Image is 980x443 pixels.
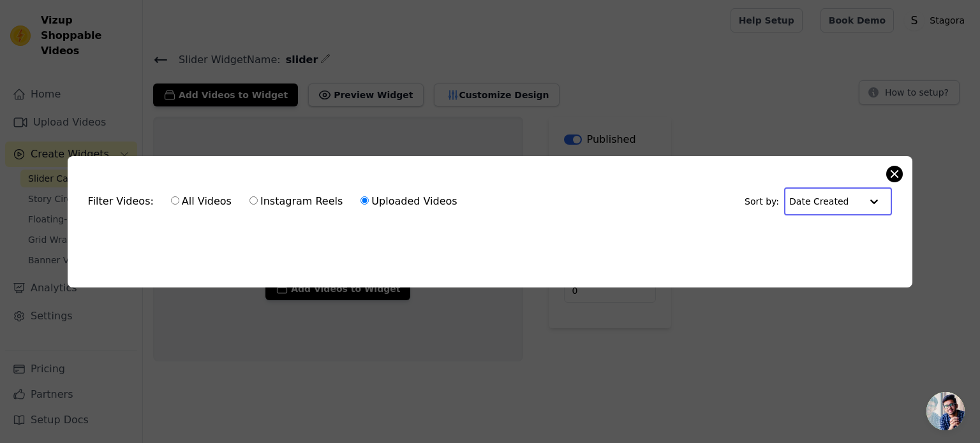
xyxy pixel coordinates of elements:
[887,166,902,182] button: Close modal
[926,392,965,430] div: Open chat
[360,193,457,210] label: Uploaded Videos
[88,187,464,216] div: Filter Videos:
[249,193,343,210] label: Instagram Reels
[745,187,892,215] div: Sort by:
[170,193,232,210] label: All Videos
